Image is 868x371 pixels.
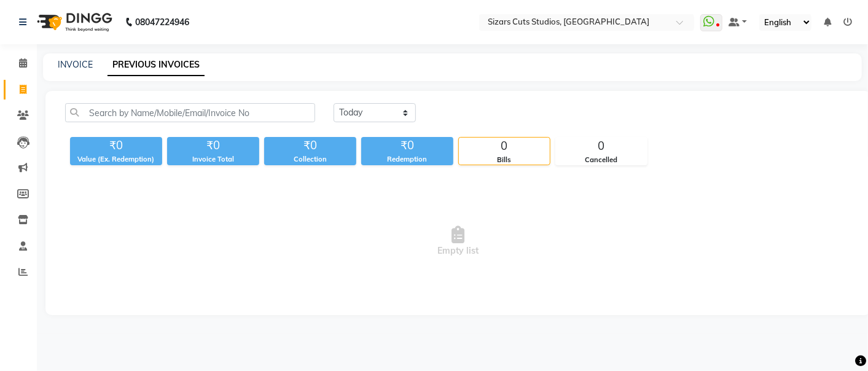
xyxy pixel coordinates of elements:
[65,103,315,122] input: Search by Name/Mobile/Email/Invoice No
[459,138,550,155] div: 0
[167,137,259,154] div: ₹0
[556,138,647,155] div: 0
[361,137,453,154] div: ₹0
[459,155,550,165] div: Bills
[167,154,259,165] div: Invoice Total
[31,5,115,39] img: logo
[70,154,162,165] div: Value (Ex. Redemption)
[361,154,453,165] div: Redemption
[65,180,851,303] span: Empty list
[108,54,205,76] a: PREVIOUS INVOICES
[556,155,647,165] div: Cancelled
[70,137,162,154] div: ₹0
[264,154,356,165] div: Collection
[264,137,356,154] div: ₹0
[58,59,93,70] a: INVOICE
[135,5,189,39] b: 08047224946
